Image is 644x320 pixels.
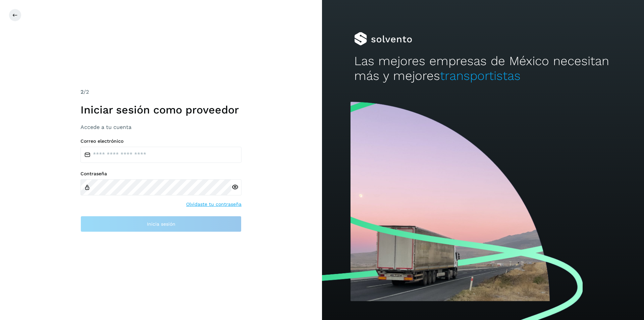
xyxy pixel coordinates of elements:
[80,216,241,232] button: Inicia sesión
[354,54,612,84] h2: Las mejores empresas de México necesitan más y mejores
[186,201,241,208] a: Olvidaste tu contraseña
[440,68,521,83] span: transportistas
[80,124,241,130] h3: Accede a tu cuenta
[80,103,241,116] h1: Iniciar sesión como proveedor
[80,88,241,96] div: /2
[80,171,241,177] label: Contraseña
[80,89,84,95] span: 2
[80,138,241,144] label: Correo electrónico
[147,222,175,226] span: Inicia sesión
